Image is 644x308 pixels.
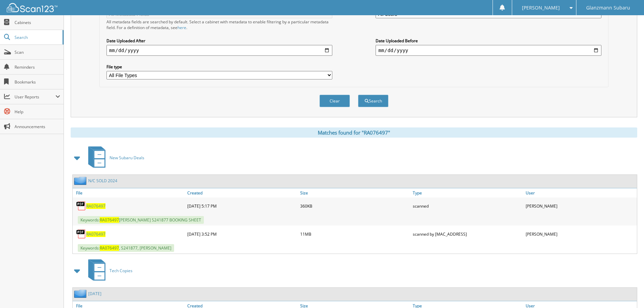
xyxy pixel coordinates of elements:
img: folder2.png [74,176,88,185]
div: scanned by [MAC_ADDRESS] [411,227,524,241]
a: RA076497 [86,203,105,209]
a: N/C SOLD 2024 [88,178,117,184]
a: Size [299,188,411,197]
img: scan123-logo-white.svg [7,3,57,12]
span: User Reports [15,94,55,100]
span: Keywords: , S241877, [PERSON_NAME] [78,244,174,252]
a: User [524,188,637,197]
span: Help [15,109,60,115]
a: RA076497 [86,231,105,237]
a: here [177,25,186,30]
span: RA076497 [100,217,119,223]
span: Keywords: [PERSON_NAME] S241877 BOOKING SHEET [78,216,204,224]
div: Matches found for "RA076497" [71,127,637,138]
a: Type [411,188,524,197]
button: Search [358,95,388,107]
img: PDF.png [76,229,86,239]
div: [PERSON_NAME] [524,199,637,213]
iframe: Chat Widget [610,276,644,308]
a: File [73,188,186,197]
span: Reminders [15,64,60,70]
span: Cabinets [15,20,60,25]
span: Tech Copies [110,268,133,274]
label: Date Uploaded After [106,38,332,44]
a: Created [186,188,299,197]
input: end [376,45,601,56]
img: PDF.png [76,201,86,211]
div: [PERSON_NAME] [524,227,637,241]
img: folder2.png [74,289,88,298]
div: All metadata fields are searched by default. Select a cabinet with metadata to enable filtering b... [106,19,332,30]
label: Date Uploaded Before [376,38,601,44]
a: New Subaru Deals [84,144,144,171]
span: Announcements [15,124,60,129]
div: [DATE] 5:17 PM [186,199,299,213]
span: RA076497 [100,245,119,251]
span: Bookmarks [15,79,60,85]
div: 360KB [299,199,411,213]
a: [DATE] [88,291,101,297]
span: Glanzmann Subaru [586,6,630,10]
span: [PERSON_NAME] [522,6,560,10]
span: New Subaru Deals [110,155,144,161]
span: Search [15,34,59,40]
label: File type [106,64,332,70]
div: scanned [411,199,524,213]
div: 11MB [299,227,411,241]
span: Scan [15,49,60,55]
input: start [106,45,332,56]
a: Tech Copies [84,257,133,284]
button: Clear [319,95,350,107]
div: [DATE] 3:52 PM [186,227,299,241]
